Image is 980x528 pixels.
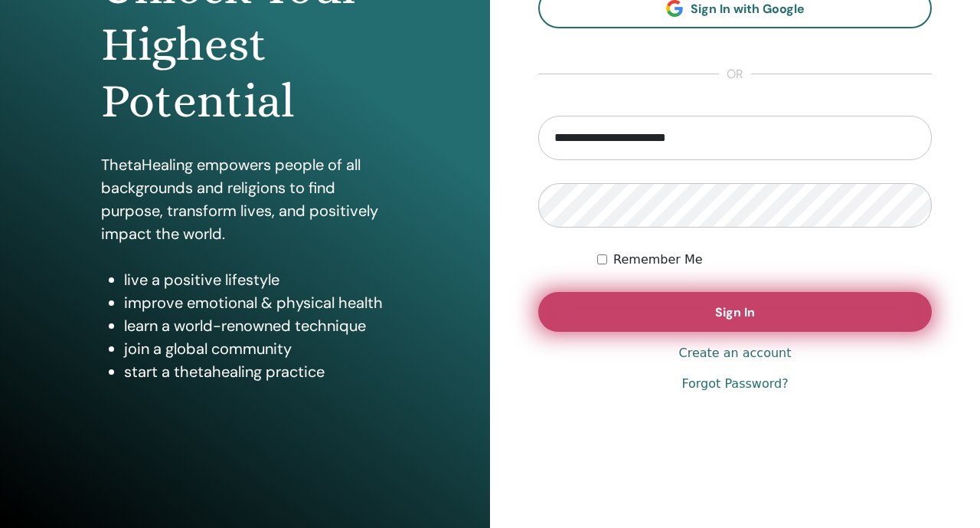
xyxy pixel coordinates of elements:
a: Forgot Password? [681,375,788,393]
p: ThetaHealing empowers people of all backgrounds and religions to find purpose, transform lives, a... [101,153,390,245]
span: or [719,65,751,84]
li: improve emotional & physical health [124,291,390,314]
li: live a positive lifestyle [124,268,390,291]
label: Remember Me [613,251,703,269]
li: start a thetahealing practice [124,360,390,383]
div: Keep me authenticated indefinitely or until I manually logout [597,251,932,269]
button: Sign In [538,292,932,332]
a: Create an account [678,344,791,362]
span: Sign In with Google [691,1,805,17]
li: join a global community [124,337,390,360]
span: Sign In [715,304,755,320]
li: learn a world-renowned technique [124,314,390,337]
